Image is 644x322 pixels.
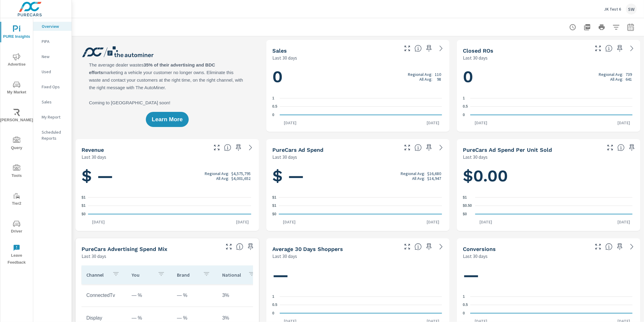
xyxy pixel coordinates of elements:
[625,21,637,33] button: Select Date Range
[42,54,67,60] p: New
[2,81,31,96] span: My Market
[42,38,67,44] p: PIPA
[217,288,263,303] td: 3%
[272,303,277,307] text: 0.5
[127,288,172,303] td: — %
[415,144,422,151] span: Total cost of media for all PureCars channels for the selected dealership group over the selected...
[415,45,422,52] span: Number of vehicles sold by the dealership over the selected date range. [Source: This data is sou...
[0,18,33,268] div: nav menu
[82,166,253,186] h1: $ —
[627,242,637,252] a: See more details in report
[2,109,31,124] span: [PERSON_NAME]
[2,244,31,266] span: Leave Feedback
[42,84,67,90] p: Fixed Ops
[232,219,253,225] p: [DATE]
[463,47,493,54] h5: Closed ROs
[246,143,255,152] a: See more details in report
[424,143,434,152] span: Save this to your personalized report
[146,112,189,127] button: Learn More
[33,67,72,76] div: Used
[463,311,465,315] text: 0
[272,96,274,100] text: 1
[272,105,277,109] text: 0.5
[82,252,106,260] p: Last 30 days
[272,153,297,161] p: Last 30 days
[2,25,31,40] span: PURE Insights
[231,171,251,176] p: $4,575,795
[599,72,623,77] p: Regional Avg:
[615,44,625,53] span: Save this to your personalized report
[401,171,425,176] p: Regional Avg:
[604,6,621,12] p: JK Test 6
[593,44,603,53] button: Make Fullscreen
[463,246,496,252] h5: Conversions
[463,67,634,87] h1: 0
[610,21,622,33] button: Apply Filters
[463,212,467,216] text: $0
[475,219,496,225] p: [DATE]
[236,243,243,250] span: This table looks at how you compare to the amount of budget you spend per channel as opposed to y...
[437,77,441,82] p: 98
[463,113,465,117] text: 0
[427,176,441,181] p: $14,947
[463,265,634,285] h1: —
[422,120,444,126] p: [DATE]
[463,303,468,307] text: 0.5
[82,204,86,208] text: $1
[436,242,446,252] a: See more details in report
[463,153,488,161] p: Last 30 days
[224,242,234,252] button: Make Fullscreen
[408,72,432,77] p: Regional Avg:
[279,219,300,225] p: [DATE]
[272,67,444,87] h1: 0
[33,52,72,61] div: New
[224,144,231,151] span: Total sales revenue over the selected date range. [Source: This data is sourced from the dealer’s...
[33,128,72,143] div: Scheduled Reports
[82,153,106,161] p: Last 30 days
[463,204,472,208] text: $0.50
[272,294,274,299] text: 1
[205,171,229,176] p: Regional Avg:
[2,137,31,151] span: Query
[33,82,72,91] div: Fixed Ops
[463,105,468,109] text: 0.5
[82,195,86,200] text: $1
[463,166,634,186] h1: $0.00
[272,47,287,54] h5: Sales
[463,54,488,61] p: Last 30 days
[272,166,444,186] h1: $ —
[132,272,153,278] p: You
[415,243,422,250] span: A rolling 30 day total of daily Shoppers on the dealership website, averaged over the selected da...
[412,176,425,181] p: All Avg:
[280,120,301,126] p: [DATE]
[615,242,625,252] span: Save this to your personalized report
[33,37,72,46] div: PIPA
[82,212,86,216] text: $0
[33,112,72,122] div: My Report
[42,23,67,29] p: Overview
[234,143,243,152] span: Save this to your personalized report
[424,242,434,252] span: Save this to your personalized report
[596,21,608,33] button: Print Report
[272,252,297,260] p: Last 30 days
[617,144,625,151] span: Average cost of advertising per each vehicle sold at the dealer over the selected date range. The...
[463,294,465,299] text: 1
[605,45,613,52] span: Number of Repair Orders Closed by the selected dealership group over the selected time range. [So...
[222,272,243,278] p: National
[470,120,492,126] p: [DATE]
[272,246,343,252] h5: Average 30 Days Shoppers
[626,77,632,82] p: 641
[627,44,637,53] a: See more details in report
[613,120,634,126] p: [DATE]
[172,288,217,303] td: — %
[419,77,432,82] p: All Avg:
[272,54,297,61] p: Last 30 days
[627,143,637,152] span: Save this to your personalized report
[463,96,465,100] text: 1
[86,272,107,278] p: Channel
[152,117,183,122] span: Learn More
[422,219,444,225] p: [DATE]
[463,147,552,153] h5: PureCars Ad Spend Per Unit Sold
[435,72,441,77] p: 110
[33,97,72,106] div: Sales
